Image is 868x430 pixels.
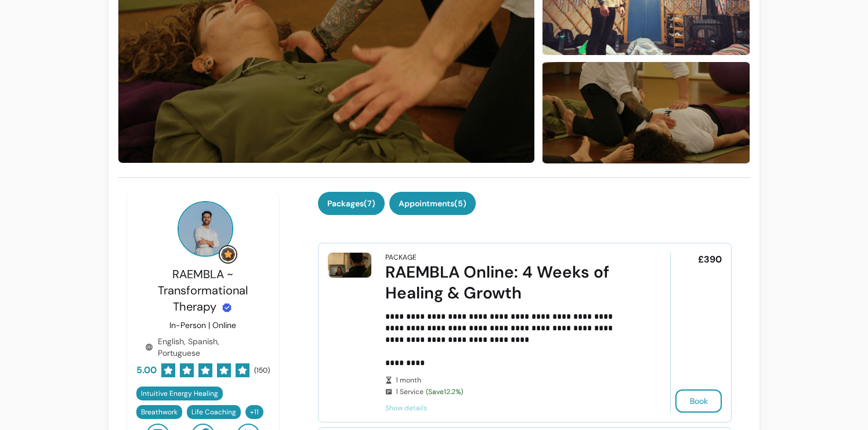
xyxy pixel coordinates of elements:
[141,389,218,398] span: Intuitive Energy Healing
[221,247,235,261] img: Grow
[385,253,417,262] div: Package
[145,336,261,359] div: English, Spanish, Portuguese
[542,54,750,171] img: image-2
[389,192,476,215] button: Appointments(5)
[396,387,638,396] span: 1 Service
[675,389,722,413] button: Book
[158,267,248,314] span: RAEMBLA ~ Transformational Therapy
[136,363,157,377] span: 5.00
[396,376,638,385] span: 1 month
[328,253,371,277] img: RAEMBLA Online: 4 Weeks of Healing & Growth
[426,387,463,396] span: (Save 12.2 %)
[318,192,385,215] button: Packages(7)
[670,253,722,413] div: £390
[248,407,261,417] span: + 11
[254,366,270,375] span: ( 150 )
[385,403,638,413] span: Show details
[169,319,236,331] p: In-Person | Online
[385,262,638,304] div: RAEMBLA Online: 4 Weeks of Healing & Growth
[141,407,178,417] span: Breathwork
[178,201,233,257] img: Provider image
[191,407,236,417] span: Life Coaching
